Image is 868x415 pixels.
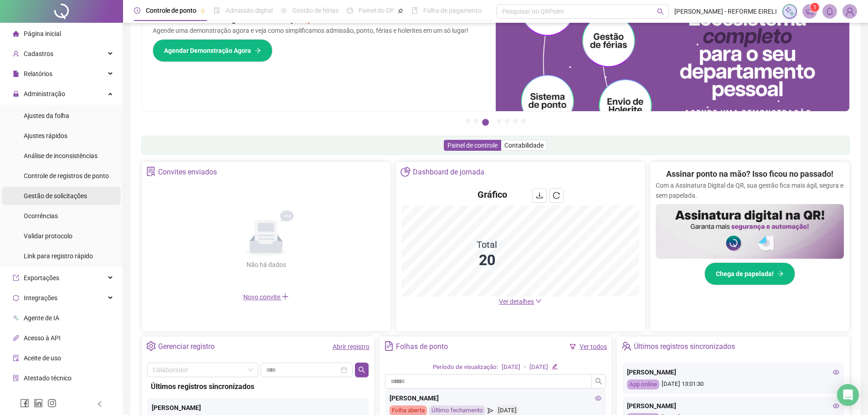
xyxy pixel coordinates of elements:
span: bell [826,7,834,15]
p: Agende uma demonstração agora e veja como simplificamos admissão, ponto, férias e holerites em um... [153,26,485,36]
span: reload [553,192,560,199]
span: setting [146,341,156,351]
div: [PERSON_NAME] [390,393,602,403]
span: down [535,298,542,304]
button: 6 [513,119,518,123]
span: Painel de controle [447,142,498,149]
span: filter [570,343,576,350]
button: 7 [521,119,526,123]
div: [PERSON_NAME] [627,367,839,377]
img: sparkle-icon.fc2bf0ac1784a2077858766a79e2daf3.svg [785,6,795,16]
span: Ajustes da folha [24,112,69,119]
span: dashboard [347,7,353,14]
button: 4 [497,119,501,123]
span: notification [806,7,814,15]
a: Abrir registro [333,343,370,350]
button: 1 [466,119,470,123]
a: Ver detalhes down [499,298,542,305]
span: Ajustes rápidos [24,132,67,139]
div: Folhas de ponto [396,339,448,354]
img: 70416 [843,5,857,18]
span: Agente de IA [24,314,59,322]
span: eye [833,369,839,375]
span: search [358,366,365,374]
span: audit [13,355,19,361]
div: Open Intercom Messenger [837,384,859,406]
span: eye [595,395,601,401]
div: Período de visualização: [433,363,498,372]
span: Integrações [24,294,57,302]
span: Chega de papelada! [716,269,774,279]
span: edit [552,364,558,369]
span: instagram [47,399,56,408]
span: api [13,335,19,341]
button: Agendar Demonstração Agora [153,39,272,62]
span: Folha de pagamento [423,7,482,14]
div: [DATE] [529,363,548,372]
span: Painel do DP [359,7,394,14]
span: sync [13,295,19,301]
span: solution [146,167,156,176]
span: arrow-right [777,271,784,277]
span: left [97,401,103,407]
span: Controle de registros de ponto [24,172,109,179]
sup: 1 [810,3,819,12]
span: sun [281,7,287,14]
button: 3 [482,119,489,126]
span: Relatórios [24,70,52,77]
button: Chega de papelada! [704,262,795,285]
h4: Gráfico [478,188,507,201]
span: 1 [813,4,817,10]
div: [DATE] 13:01:30 [627,379,839,390]
span: arrow-right [255,47,261,54]
span: Validar protocolo [24,232,72,240]
span: Contabilidade [504,142,544,149]
h2: Assinar ponto na mão? Isso ficou no passado! [666,168,833,180]
span: plus [282,293,289,300]
span: download [536,192,543,199]
div: Dashboard de jornada [413,164,484,180]
span: Aceite de uso [24,354,61,362]
span: Ocorrências [24,212,58,220]
span: file-text [384,341,394,351]
span: user-add [13,51,19,57]
span: Administração [24,90,65,97]
span: pushpin [398,8,403,14]
span: linkedin [34,399,43,408]
div: Gerenciar registro [158,339,215,354]
span: Link para registro rápido [24,252,93,260]
span: export [13,275,19,281]
span: team [621,341,631,351]
div: Convites enviados [158,164,217,180]
span: Análise de inconsistências [24,152,98,159]
div: [PERSON_NAME] [152,403,364,413]
div: - [524,363,526,372]
span: pushpin [200,8,205,14]
span: Cadastros [24,50,53,57]
span: Agendar Demonstração Agora [164,46,251,56]
div: [DATE] [502,363,520,372]
span: file [13,71,19,77]
p: Com a Assinatura Digital da QR, sua gestão fica mais ágil, segura e sem papelada. [656,180,844,200]
div: Últimos registros sincronizados [151,381,365,392]
button: 2 [474,119,478,123]
span: home [13,31,19,37]
span: facebook [20,399,29,408]
span: book [411,7,418,14]
span: Ver detalhes [499,298,534,305]
span: Controle de ponto [146,7,196,14]
span: Acesso à API [24,334,61,342]
span: solution [13,375,19,381]
span: search [595,378,602,385]
span: pie-chart [401,167,410,176]
span: eye [833,403,839,409]
span: Admissão digital [226,7,272,14]
span: Gestão de férias [293,7,339,14]
span: lock [13,91,19,97]
span: clock-circle [134,7,140,14]
span: Atestado técnico [24,374,72,382]
a: Ver todos [580,343,607,350]
img: banner%2Fd57e337e-a0d3-4837-9615-f134fc33a8e6.png [496,2,850,111]
img: banner%2F02c71560-61a6-44d4-94b9-c8ab97240462.png [656,204,844,259]
span: Gestão de solicitações [24,192,87,200]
